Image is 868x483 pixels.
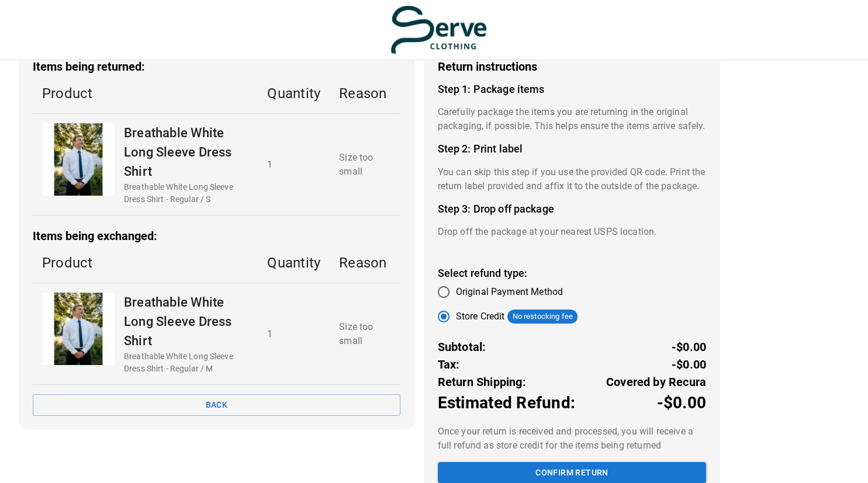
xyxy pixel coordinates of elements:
[267,327,320,341] p: 1
[507,311,577,322] span: No restocking fee
[672,338,706,356] p: -$0.00
[42,293,115,365] div: Breathable White Long Sleeve Dress Shirt - Serve Clothing
[267,83,320,104] p: Quantity
[438,267,706,280] h4: Select refund type:
[456,310,577,324] div: Store Credit
[33,230,400,243] h3: Items being exchanged:
[656,391,706,415] p: -$0.00
[390,5,487,55] img: serve-clothing.myshopify.com-3331c13f-55ad-48ba-bef5-e23db2fa8125
[438,356,460,373] p: Tax:
[339,151,390,179] p: Size too small
[438,165,706,193] p: You can skip this step if you use the provided QR code. Print the return label provided and affix...
[33,60,400,74] h3: Items being returned:
[438,425,706,453] p: Once your return is received and processed, you will receive a full refund as store credit for th...
[438,225,706,239] p: Drop off the package at your nearest USPS location.
[267,252,320,273] p: Quantity
[438,373,526,391] p: Return Shipping:
[339,320,390,348] p: Size too small
[672,356,706,373] p: -$0.00
[456,285,563,299] span: Original Payment Method
[124,350,248,375] p: Breathable White Long Sleeve Dress Shirt - Regular / M
[124,123,248,181] p: Breathable White Long Sleeve Dress Shirt
[33,394,400,416] button: Back
[606,373,706,391] p: Covered by Recura
[438,143,706,155] h4: Step 2: Print label
[438,338,486,356] p: Subtotal:
[267,158,320,172] p: 1
[438,391,575,415] p: Estimated Refund:
[339,83,390,104] p: Reason
[438,60,706,74] h3: Return instructions
[42,252,248,273] p: Product
[438,105,706,133] p: Carefully package the items you are returning in the original packaging, if possible. This helps ...
[42,83,248,104] p: Product
[42,123,115,196] div: Breathable White Long Sleeve Dress Shirt - Serve Clothing
[124,293,248,350] p: Breathable White Long Sleeve Dress Shirt
[438,203,706,216] h4: Step 3: Drop off package
[339,252,390,273] p: Reason
[124,181,248,206] p: Breathable White Long Sleeve Dress Shirt - Regular / S
[438,83,706,96] h4: Step 1: Package items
